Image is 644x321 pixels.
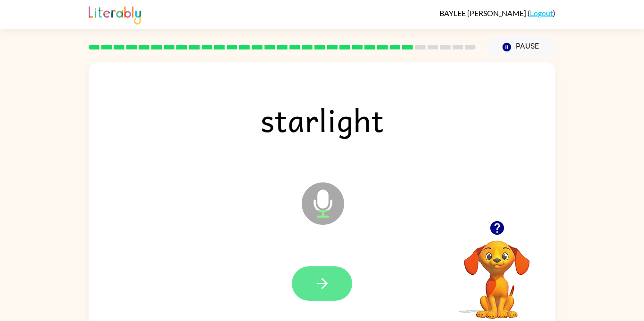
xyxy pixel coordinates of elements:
[530,8,553,17] a: Logout
[439,8,528,17] span: BAYLEE [PERSON_NAME]
[246,95,398,144] span: starlight
[439,8,555,17] div: ( )
[450,226,544,320] video: Your browser must support playing .mp4 files to use Literably. Please try using another browser.
[487,36,555,58] button: Pause
[89,4,141,25] img: Literably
